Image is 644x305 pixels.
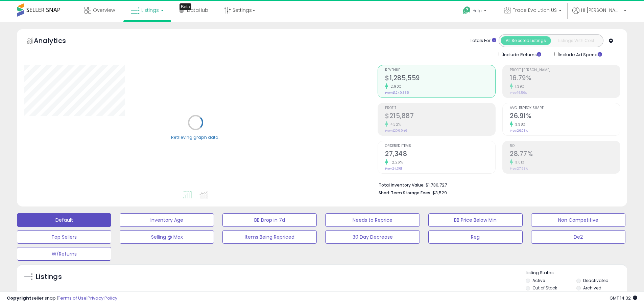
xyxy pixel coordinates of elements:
[171,134,220,140] div: Retrieving graph data..
[17,230,111,244] button: Top Sellers
[473,8,482,14] span: Help
[583,285,601,291] label: Archived
[385,150,495,159] h2: 27,348
[385,167,402,171] small: Prev: 24,361
[88,295,117,301] a: Privacy Policy
[610,295,637,301] span: 2025-09-15 14:32 GMT
[526,270,627,276] p: Listing States:
[7,295,31,301] strong: Copyright
[513,84,525,89] small: 1.39%
[120,213,214,227] button: Inventory Age
[583,278,609,283] label: Deactivated
[531,230,625,244] button: De2
[470,38,496,44] div: Totals For
[510,150,620,159] h2: 28.77%
[428,230,523,244] button: Reg
[581,7,622,14] span: Hi [PERSON_NAME]
[385,129,407,133] small: Prev: $206,946
[379,182,425,188] b: Total Inventory Value:
[532,285,557,291] label: Out of Stock
[120,230,214,244] button: Selling @ Max
[513,122,526,127] small: 3.38%
[510,91,527,95] small: Prev: 16.56%
[551,36,601,45] button: Listings With Cost
[222,230,317,244] button: Items Being Repriced
[532,278,545,283] label: Active
[385,144,495,148] span: Ordered Items
[7,295,117,302] div: seller snap | |
[549,50,613,58] div: Include Ad Spend
[510,68,620,72] span: Profit [PERSON_NAME]
[513,160,525,165] small: 3.01%
[432,190,447,196] span: $3,529
[325,230,420,244] button: 30 Day Decrease
[510,112,620,121] h2: 26.91%
[180,3,191,10] div: Tooltip anchor
[385,68,495,72] span: Revenue
[510,144,620,148] span: ROI
[513,7,557,14] span: Trade Evolution US
[36,272,62,282] h5: Listings
[501,36,551,45] button: All Selected Listings
[388,160,403,165] small: 12.26%
[510,167,528,171] small: Prev: 27.93%
[17,247,111,261] button: W/Returns
[572,7,626,22] a: Hi [PERSON_NAME]
[385,91,409,95] small: Prev: $1,249,335
[34,36,79,47] h5: Analytics
[510,74,620,83] h2: 16.79%
[385,112,495,121] h2: $215,887
[58,295,87,301] a: Terms of Use
[379,190,431,196] b: Short Term Storage Fees:
[462,6,471,15] i: Get Help
[222,213,317,227] button: BB Drop in 7d
[385,106,495,110] span: Profit
[187,7,208,14] span: DataHub
[141,7,159,14] span: Listings
[17,213,111,227] button: Default
[510,129,528,133] small: Prev: 26.03%
[93,7,115,14] span: Overview
[428,213,523,227] button: BB Price Below Min
[388,122,401,127] small: 4.32%
[457,1,493,22] a: Help
[388,84,402,89] small: 2.90%
[325,213,420,227] button: Needs to Reprice
[531,213,625,227] button: Non Competitive
[379,180,615,189] li: $1,730,727
[494,50,549,58] div: Include Returns
[510,106,620,110] span: Avg. Buybox Share
[385,74,495,83] h2: $1,285,559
